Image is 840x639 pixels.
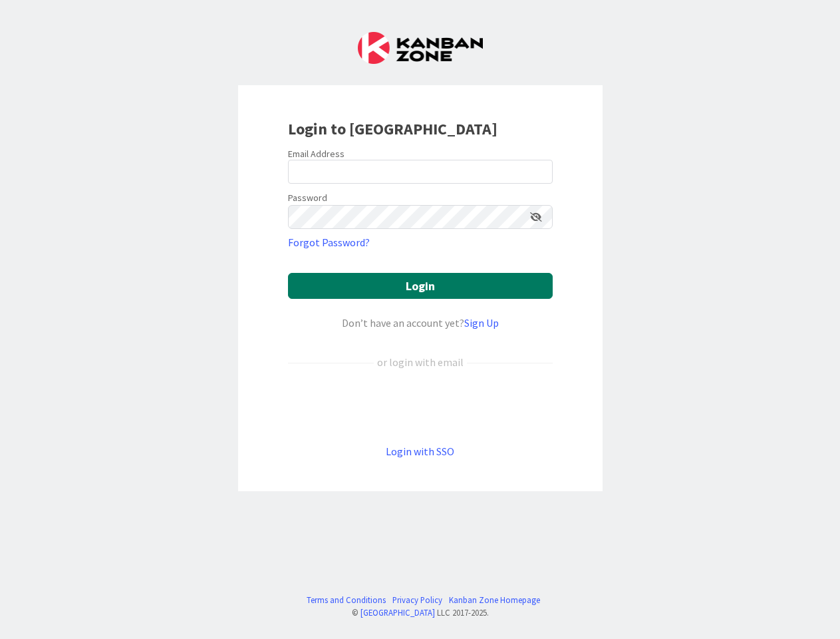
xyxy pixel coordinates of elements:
[358,32,483,64] img: Kanban Zone
[374,354,467,370] div: or login with email
[288,273,553,299] button: Login
[288,315,553,331] div: Don’t have an account yet?
[449,594,540,606] a: Kanban Zone Homepage
[288,191,327,205] label: Password
[307,594,386,606] a: Terms and Conditions
[392,594,442,606] a: Privacy Policy
[281,392,559,421] iframe: Sign in with Google Button
[360,607,435,618] a: [GEOGRAPHIC_DATA]
[288,234,370,250] a: Forgot Password?
[300,606,540,619] div: © LLC 2017- 2025 .
[288,148,345,160] label: Email Address
[464,316,499,329] a: Sign Up
[386,445,454,458] a: Login with SSO
[288,118,497,139] b: Login to [GEOGRAPHIC_DATA]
